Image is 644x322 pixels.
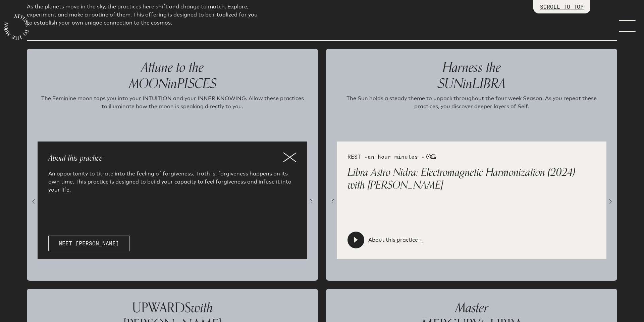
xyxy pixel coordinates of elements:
[455,297,488,319] span: Master
[347,152,596,161] div: REST •
[540,3,584,11] p: SCROLL TO TOP
[168,73,177,95] span: in
[48,152,297,164] p: About this practice
[48,236,129,251] a: Meet [PERSON_NAME]
[368,236,423,244] a: About this practice +
[463,73,472,95] span: in
[347,166,596,192] p: Libra Astro Nidra: Electromagnetic Harmonization (2024) with [PERSON_NAME]
[442,56,501,79] span: Harness the
[141,56,204,79] span: Attune to the
[608,20,642,34] a: menu
[40,94,305,128] p: The Feminine moon taps you into your INTUITION and your INNER KNOWING. Allow these practices to i...
[339,94,604,128] p: The Sun holds a steady theme to unpack throughout the four week Season. As you repeat these pract...
[191,297,213,319] span: with
[38,59,307,92] p: MOON PISCES
[48,170,297,194] p: An opportunity to titrate into the feeling of forgiveness. Truth is, forgiveness happens on its o...
[337,59,606,92] p: SUN LIBRA
[368,153,425,160] span: an hour minutes •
